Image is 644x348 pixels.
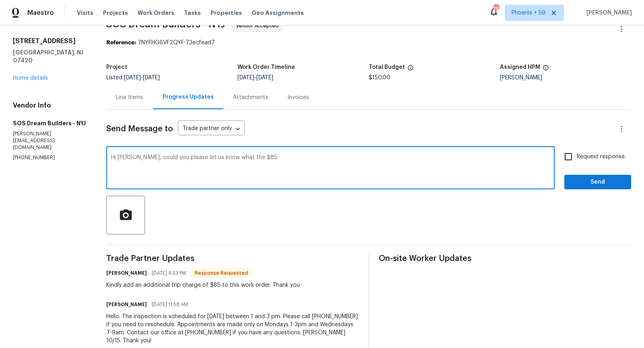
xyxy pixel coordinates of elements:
[369,64,405,70] h5: Total Budget
[13,75,48,81] a: Home details
[543,64,549,75] span: The hpm assigned to this work order.
[116,93,143,101] div: Line Items
[13,101,87,110] h4: Vendor Info
[106,281,300,289] div: Kindly add an additional trip charge of $85 to this work order. Thank you
[13,119,87,127] h5: SOS Dream Builders - NYJ
[106,39,631,47] div: 7NYFHG6VF2QYF-73ecfead7
[77,9,93,17] span: Visits
[106,19,225,29] span: SOS Dream Builders - NYJ
[252,9,304,17] span: Geo Assignments
[106,255,359,263] span: Trade Partner Updates
[369,75,390,81] span: $150.00
[106,64,127,70] h5: Project
[27,9,54,17] span: Maestro
[13,130,87,151] p: [PERSON_NAME][EMAIL_ADDRESS][DOMAIN_NAME]
[577,153,625,161] span: Request response
[106,75,160,81] span: Listed
[106,269,147,277] h6: [PERSON_NAME]
[287,93,309,101] div: Invoices
[152,300,188,309] span: [DATE] 11:58 AM
[211,9,242,17] span: Properties
[143,75,160,81] span: [DATE]
[493,5,499,13] div: 781
[192,269,251,277] span: Response Requested
[124,75,141,81] span: [DATE]
[512,9,545,17] span: Phoenix + 59
[233,93,268,101] div: Attachments
[583,9,632,17] span: [PERSON_NAME]
[124,75,160,81] span: -
[184,10,201,16] span: Tasks
[152,269,186,277] span: [DATE] 4:53 PM
[163,93,214,101] div: Progress Updates
[564,175,631,190] button: Send
[13,37,87,45] h2: [STREET_ADDRESS]
[237,75,254,81] span: [DATE]
[106,313,359,345] div: Hello. The inspection is scheduled for [DATE] between 1 and 3 pm. Please call [PHONE_NUMBER] if y...
[256,75,273,81] span: [DATE]
[500,75,631,81] div: [PERSON_NAME]
[103,9,128,17] span: Projects
[178,122,245,136] div: Trade partner only
[237,75,273,81] span: -
[106,40,136,46] b: Reference:
[236,22,282,30] span: Vendor Accepted
[237,64,295,70] h5: Work Order Timeline
[138,9,174,17] span: Work Orders
[13,48,87,64] h5: [GEOGRAPHIC_DATA], NJ 07420
[111,155,550,183] textarea: Hi [PERSON_NAME], could you please let us know what the $85
[500,64,540,70] h5: Assigned HPM
[571,177,625,187] span: Send
[407,64,414,75] span: The total cost of line items that have been proposed by Opendoor. This sum includes line items th...
[106,125,173,133] span: Send Message to
[379,255,631,263] span: On-site Worker Updates
[13,154,87,161] p: [PHONE_NUMBER]
[106,300,147,309] h6: [PERSON_NAME]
